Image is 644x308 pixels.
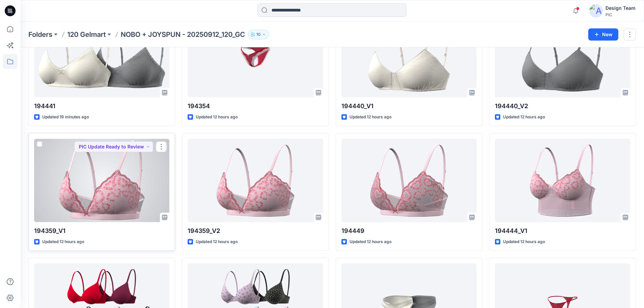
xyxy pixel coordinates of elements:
img: avatar [589,4,603,18]
p: 194449 [341,226,477,236]
a: 194441 [34,14,169,97]
div: PIC [605,12,636,17]
a: 194359_V2 [188,139,323,222]
a: 194440_V2 [495,14,630,97]
p: 10 [256,31,261,38]
button: 10 [248,30,269,39]
a: 194449 [341,139,477,222]
p: 194441 [34,101,169,111]
p: 194359_V1 [34,226,169,236]
p: Updated 12 hours ago [350,238,391,245]
a: Folders [28,30,52,39]
a: 194354 [188,14,323,97]
p: Updated 12 hours ago [42,238,84,245]
p: 194444_V1 [495,226,630,236]
button: New [588,28,618,41]
p: Updated 12 hours ago [196,114,238,121]
p: Updated 12 hours ago [196,238,238,245]
p: 194359_V2 [188,226,323,236]
p: Updated 12 hours ago [503,114,545,121]
div: Design Team [605,4,636,12]
p: Updated 19 minutes ago [42,114,89,121]
p: Updated 12 hours ago [503,238,545,245]
p: Updated 12 hours ago [350,114,391,121]
p: 194440_V2 [495,101,630,111]
a: 194359_V1 [34,139,169,222]
p: 194354 [188,101,323,111]
p: NOBO + JOYSPUN - 20250912_120_GC [121,30,245,39]
a: 120 Gelmart [67,30,106,39]
p: 194440_V1 [341,101,477,111]
a: 194444_V1 [495,139,630,222]
a: 194440_V1 [341,14,477,97]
